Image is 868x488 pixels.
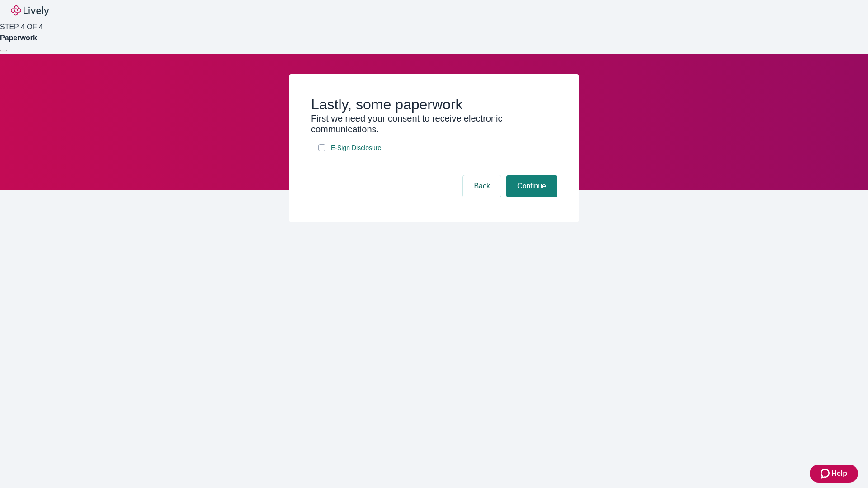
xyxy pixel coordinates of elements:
svg: Zendesk support icon [821,468,831,479]
button: Back [463,175,501,197]
img: Lively [11,5,49,16]
h3: First we need your consent to receive electronic communications. [311,113,557,135]
button: Continue [506,175,557,197]
span: Help [831,468,847,479]
h2: Lastly, some paperwork [311,96,557,113]
button: Zendesk support iconHelp [810,465,858,483]
span: E-Sign Disclosure [331,143,381,153]
a: e-sign disclosure document [329,142,383,154]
